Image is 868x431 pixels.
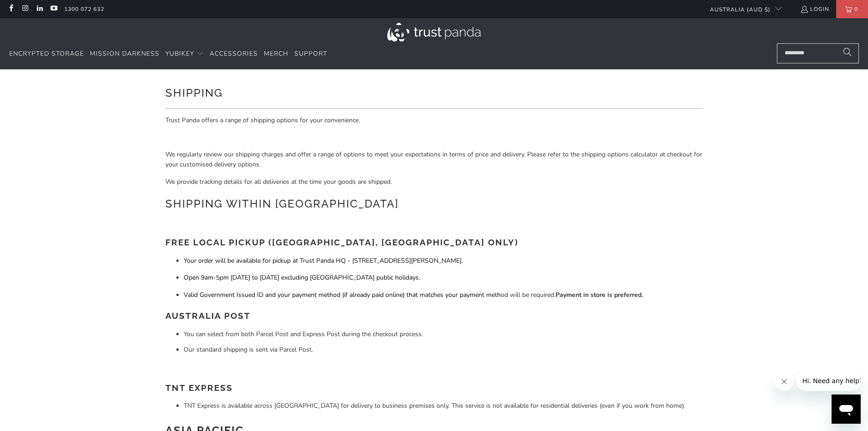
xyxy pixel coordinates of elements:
li: TNT Express is available across [GEOGRAPHIC_DATA] for delivery to business premises only. This se... [184,401,703,411]
a: Trust Panda Australia on LinkedIn [36,5,43,13]
h1: Shipping [165,83,703,101]
input: Search... [777,43,859,63]
span: Support [294,49,327,58]
strong: Australia Post [165,311,251,321]
span: We provide tracking details for all deliveries at the time your goods are shipped. [165,177,392,186]
span: Your order will be available for pickup at Trust Panda HQ - [STREET_ADDRESS][PERSON_NAME]. [184,256,463,265]
a: Merch [264,43,288,65]
span: Accessories [210,49,258,58]
strong: Free Local Pickup ([GEOGRAPHIC_DATA], [GEOGRAPHIC_DATA] Only) [165,237,519,247]
summary: YubiKey [165,43,204,65]
button: Search [836,43,859,63]
a: Accessories [210,43,258,65]
a: Trust Panda Australia on Instagram [21,5,29,13]
span: We regularly review our shipping charges and offer a range of options to meet your expectations i... [165,150,702,169]
span: Open 9am-5pm [DATE] to [DATE] excluding [GEOGRAPHIC_DATA] public holidays. [184,273,420,282]
span: Encrypted Storage [9,49,84,58]
a: Trust Panda Australia on Facebook [7,5,15,13]
span: Hi. Need any help? [5,6,66,14]
a: 1300 072 632 [64,4,104,14]
iframe: Message from company [797,371,861,391]
nav: Translation missing: en.navigation.header.main_nav [9,43,327,65]
span: Mission Darkness [90,49,159,58]
a: Trust Panda Australia on YouTube [50,5,57,13]
iframe: Close message [775,373,793,391]
li: Our standard shipping is sent via Parcel Post. [184,345,703,355]
a: Support [294,43,327,65]
strong: Payment in store is preferred. [555,291,643,299]
p: Trust Panda offers a range of shipping options for your convenience. [165,115,703,125]
img: Trust Panda Australia [387,23,481,42]
a: Login [800,4,829,14]
span: Merch [264,49,288,58]
span: Valid Government Issued ID and your payment method (if already paid online) that matches your pay... [184,291,501,299]
strong: TNT Express [165,383,233,393]
a: Encrypted Storage [9,43,84,65]
p: od will be required. [184,290,703,300]
h1: Shipping within [GEOGRAPHIC_DATA] [165,194,703,212]
a: Mission Darkness [90,43,159,65]
iframe: Button to launch messaging window [832,395,861,424]
li: You can select from both Parcel Post and Express Post during the checkout process. [184,329,703,339]
span: YubiKey [165,49,194,58]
